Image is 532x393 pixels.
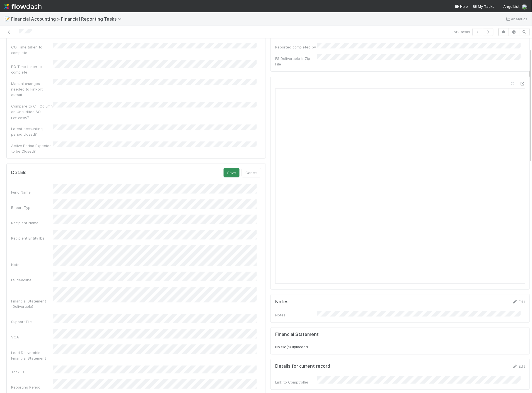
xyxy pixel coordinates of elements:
[11,103,53,120] div: Compare to CT Column on Unaudited SOI reviewed?
[11,189,53,195] div: Fund Name
[275,364,330,369] h5: Details for current record
[473,4,495,9] span: My Tasks
[275,44,317,50] div: Reported completed by
[11,298,53,309] div: Financial Statement (Deliverable)
[11,64,53,75] div: PQ Time taken to complete
[504,4,520,9] span: AngelList
[275,332,525,350] div: No file(s) uploaded.
[11,277,53,283] div: FS deadline
[452,29,470,35] span: 1 of 2 tasks
[11,235,53,241] div: Recipient Entity IDs
[512,364,525,369] a: Edit
[11,319,53,325] div: Support File
[11,205,53,210] div: Report Type
[11,126,53,137] div: Latest accounting period closed?
[512,299,525,304] a: Edit
[11,44,53,55] div: CQ Time taken to complete
[11,262,53,267] div: Notes
[275,332,319,338] h5: Financial Statement
[11,143,53,154] div: Active Period Expected to be Closed?
[11,335,53,340] div: VCA
[11,350,53,361] div: Lead Deliverable Financial Statement
[4,16,10,21] span: 📝
[275,299,289,305] h5: Notes
[11,369,53,375] div: Task ID
[275,380,317,385] div: Link to Comptroller
[11,170,26,175] h5: Details
[11,220,53,226] div: Recipient Name
[11,81,53,97] div: Manual changes needed to FinPort output
[242,168,261,177] button: Cancel
[11,16,124,22] span: Financial Accounting > Financial Reporting Tasks
[4,2,42,11] img: logo-inverted-e16ddd16eac7371096b0.svg
[473,4,495,9] a: My Tasks
[506,16,528,22] a: Analytics
[275,56,317,67] div: FS Deliverable is Zip File
[275,313,317,318] div: Notes
[522,4,528,9] img: avatar_c7c7de23-09de-42ad-8e02-7981c37ee075.png
[455,4,468,9] div: Help
[224,168,240,177] button: Save
[11,385,53,390] div: Reporting Period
